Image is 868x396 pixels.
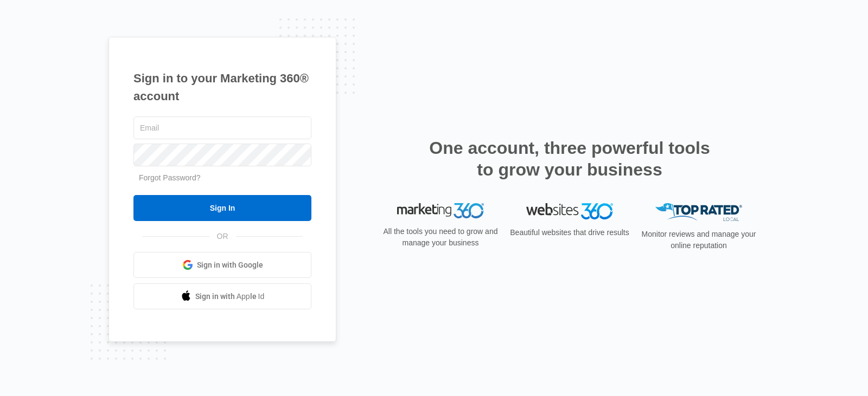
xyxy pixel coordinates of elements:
h2: One account, three powerful tools to grow your business [426,137,713,180]
input: Sign In [133,195,311,221]
p: Monitor reviews and manage your online reputation [638,229,759,251]
input: Email [133,116,311,139]
img: Websites 360 [526,203,613,219]
h1: Sign in to your Marketing 360® account [133,69,311,105]
img: Marketing 360 [397,203,484,218]
a: Sign in with Apple Id [133,283,311,309]
a: Forgot Password? [139,173,201,182]
img: Top Rated Local [655,203,742,221]
span: Sign in with Google [197,259,263,271]
span: Sign in with Apple Id [195,291,265,302]
span: OR [209,231,236,242]
a: Sign in with Google [133,252,311,278]
p: All the tools you need to grow and manage your business [380,226,501,249]
p: Beautiful websites that drive results [509,227,630,238]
